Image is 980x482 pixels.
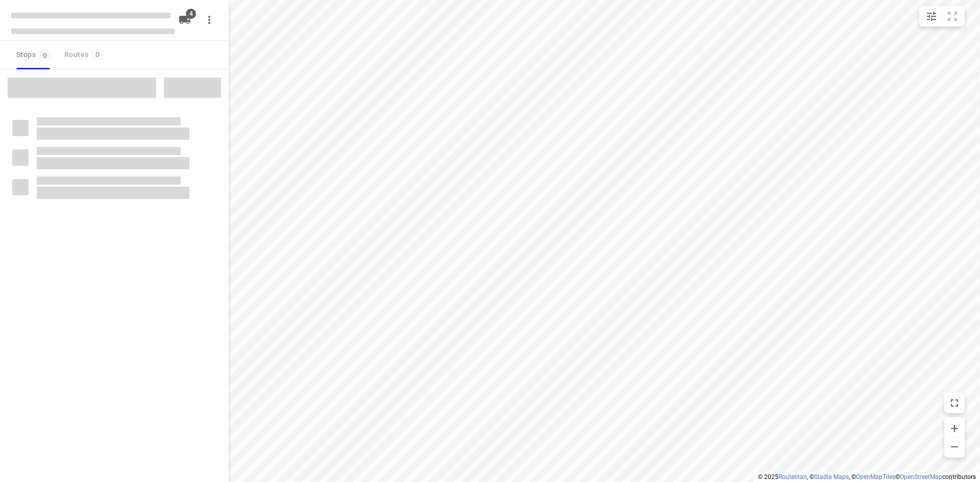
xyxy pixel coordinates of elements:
[921,6,942,27] button: Map settings
[778,473,807,480] a: Routetitan
[919,6,965,27] div: small contained button group
[814,473,849,480] a: Stadia Maps
[900,473,942,480] a: OpenStreetMap
[758,473,976,480] li: © 2025 , © , © © contributors
[856,473,895,480] a: OpenMapTiles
